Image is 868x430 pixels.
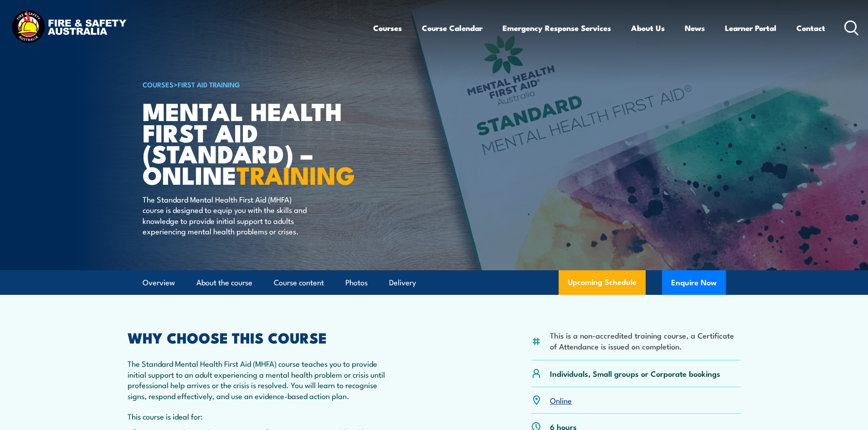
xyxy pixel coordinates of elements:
[550,395,572,405] a: Online
[631,16,665,40] a: About Us
[143,79,174,89] a: COURSES
[559,270,646,295] a: Upcoming Schedule
[128,331,394,344] h2: WHY CHOOSE THIS COURSE
[143,194,309,237] p: The Standard Mental Health First Aid (MHFA) course is designed to equip you with the skills and k...
[389,271,416,295] a: Delivery
[128,358,394,401] p: The Standard Mental Health First Aid (MHFA) course teaches you to provide initial support to an a...
[143,271,175,295] a: Overview
[345,271,368,295] a: Photos
[662,270,726,295] button: Enquire Now
[373,16,402,40] a: Courses
[796,16,825,40] a: Contact
[274,271,324,295] a: Course content
[422,16,483,40] a: Course Calendar
[178,79,240,89] a: First Aid Training
[685,16,705,40] a: News
[725,16,776,40] a: Learner Portal
[196,271,252,295] a: About the course
[128,411,394,421] p: This course is ideal for:
[550,330,741,351] li: This is a non-accredited training course, a Certificate of Attendance is issued on completion.
[503,16,611,40] a: Emergency Response Services
[143,79,368,90] h6: >
[236,155,355,193] strong: TRAINING
[550,368,720,379] p: Individuals, Small groups or Corporate bookings
[143,100,368,185] h1: Mental Health First Aid (Standard) – Online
